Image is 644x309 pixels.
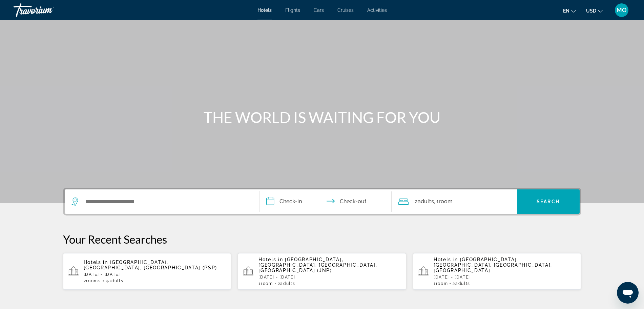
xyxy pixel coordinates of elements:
button: User Menu [613,3,630,17]
span: Adults [108,279,123,283]
span: 1 [434,281,448,286]
button: Change language [563,6,576,16]
span: Room [261,281,273,286]
p: [DATE] - [DATE] [258,275,401,280]
span: Hotels in [84,260,108,265]
span: MO [617,7,627,14]
button: Hotels in [GEOGRAPHIC_DATA], [GEOGRAPHIC_DATA], [GEOGRAPHIC_DATA], [GEOGRAPHIC_DATA] (JNP)[DATE] ... [238,253,406,290]
span: 4 [106,279,124,283]
h1: THE WORLD IS WAITING FOR YOU [195,108,449,126]
a: Activities [367,7,387,13]
button: Hotels in [GEOGRAPHIC_DATA], [GEOGRAPHIC_DATA], [GEOGRAPHIC_DATA], [GEOGRAPHIC_DATA][DATE] - [DAT... [413,253,581,290]
span: Room [436,281,448,286]
span: Hotels in [434,257,458,262]
button: Check in and out dates [259,189,392,214]
span: [GEOGRAPHIC_DATA], [GEOGRAPHIC_DATA], [GEOGRAPHIC_DATA] (PSP) [84,260,217,270]
span: 2 [84,279,101,283]
span: 1 [258,281,273,286]
span: [GEOGRAPHIC_DATA], [GEOGRAPHIC_DATA], [GEOGRAPHIC_DATA], [GEOGRAPHIC_DATA] (JNP) [258,257,377,273]
p: [DATE] - [DATE] [84,272,226,277]
button: Search [517,189,580,214]
p: Your Recent Searches [63,232,581,246]
div: Search widget [65,189,580,214]
button: Change currency [586,6,603,16]
a: Travorium [14,1,81,19]
button: Travelers: 2 adults, 0 children [392,189,517,214]
a: Hotels [257,7,272,13]
a: Flights [285,7,300,13]
button: Hotels in [GEOGRAPHIC_DATA], [GEOGRAPHIC_DATA], [GEOGRAPHIC_DATA] (PSP)[DATE] - [DATE]2rooms4Adults [63,253,231,290]
span: en [563,8,569,14]
span: rooms [86,279,101,283]
span: 2 [278,281,295,286]
a: Cars [314,7,324,13]
span: 2 [453,281,470,286]
span: Search [537,199,560,204]
span: , 1 [434,197,453,206]
span: Room [439,198,453,205]
iframe: Button to launch messaging window [617,282,639,304]
span: USD [586,8,596,14]
span: [GEOGRAPHIC_DATA], [GEOGRAPHIC_DATA], [GEOGRAPHIC_DATA], [GEOGRAPHIC_DATA] [434,257,552,273]
a: Cruises [337,7,354,13]
span: Adults [418,198,434,205]
span: Adults [280,281,295,286]
span: 2 [415,197,434,206]
span: Hotels in [258,257,283,262]
span: Adults [455,281,470,286]
p: [DATE] - [DATE] [434,275,576,280]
